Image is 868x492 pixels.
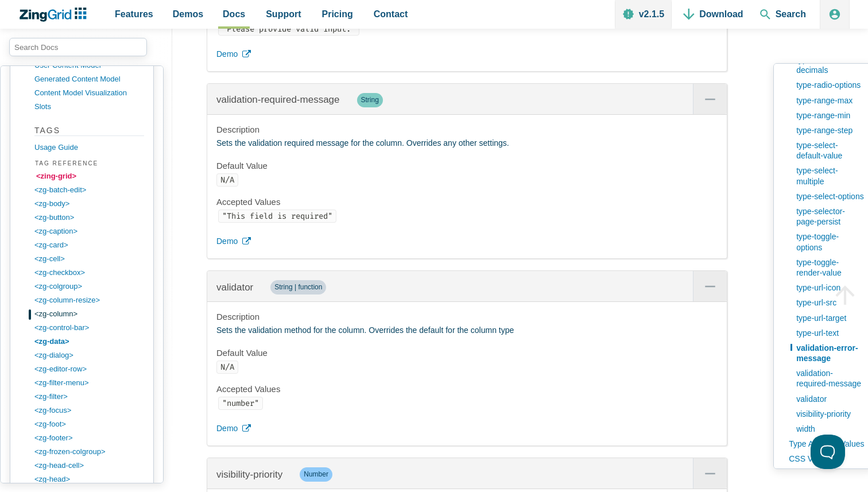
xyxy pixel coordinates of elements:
a: type-number-min-decimals [790,52,864,78]
a: <zg-head> [34,472,144,486]
h4: Accepted Values [216,383,718,395]
span: String | function [270,280,326,294]
a: <zg-colgroup> [34,280,144,293]
p: Sets the validation required message for the column. Overrides any other settings. [216,137,718,150]
span: Number [300,467,332,481]
a: validation-error-message [790,340,864,366]
span: Demo [216,422,238,436]
a: type-selector-page-persist [790,204,864,229]
code: N/A [216,173,238,187]
a: type-range-step [790,123,864,138]
a: generated content model [34,72,144,86]
a: <zg-dialog> [34,348,144,362]
h4: Description [216,124,718,135]
h4: Description [216,311,718,323]
a: validator [216,282,253,293]
span: Docs [223,6,245,22]
span: Demo [216,235,238,249]
a: Usage Guide [34,141,144,154]
h4: Accepted Values [216,196,718,208]
a: validator [790,392,864,406]
span: String [357,93,383,107]
p: Sets the validation method for the column. Overrides the default for the column type [216,324,718,338]
a: type-toggle-options [790,229,864,254]
iframe: Toggle Customer Support [811,435,845,469]
a: Demo [216,422,718,436]
a: <zing-grid> [36,169,146,183]
a: validation-required-message [216,94,340,105]
a: <zg-control-bar> [34,321,144,335]
a: <zg-caption> [34,224,144,238]
a: <zg-head-cell> [34,459,144,472]
a: Type Attribute Values [783,436,864,451]
a: CSS Selector [783,467,864,482]
a: <zg-cell> [34,252,144,266]
a: type-select-default-value [790,138,864,163]
span: Demos [173,6,203,22]
span: Tag Reference [33,158,144,169]
code: "Please provide valid input." [218,22,359,36]
a: type-range-min [790,108,864,123]
a: <zg-filter-menu> [34,376,144,390]
a: visibility-priority [216,469,282,480]
h4: Default Value [216,347,718,359]
a: type-url-icon [790,280,864,295]
a: type-url-target [790,311,864,326]
a: type-radio-options [790,78,864,92]
a: <zg-focus> [34,404,144,417]
a: type-select-multiple [790,163,864,188]
a: validation-required-message [790,366,864,391]
a: Demo [216,235,718,249]
code: "number" [218,397,263,410]
span: Contact [374,6,408,22]
a: <zg-data> [34,335,144,348]
a: <zg-foot> [34,417,144,431]
a: <zg-button> [34,211,144,224]
code: N/A [216,361,238,374]
a: <zg-batch-edit> [34,183,144,197]
input: search input [9,38,147,56]
a: type-url-text [790,326,864,340]
a: width [790,421,864,436]
a: type-url-src [790,295,864,310]
a: slots [34,100,144,114]
a: CSS Variables [783,451,864,466]
a: <zg-body> [34,197,144,211]
a: <zg-column> [34,307,144,321]
a: content model visualization [34,86,144,100]
a: <zg-editor-row> [34,362,144,376]
a: <zg-filter> [34,390,144,404]
span: Features [115,6,153,22]
h4: Default Value [216,160,718,172]
a: <zg-footer> [34,431,144,445]
a: <zg-frozen-colgroup> [34,445,144,459]
a: type-toggle-render-value [790,255,864,280]
a: <zg-column-resize> [34,293,144,307]
a: visibility-priority [790,406,864,421]
a: type-select-options [790,189,864,204]
a: <zg-checkbox> [34,266,144,280]
a: Demo [216,48,718,61]
a: <zg-card> [34,238,144,252]
code: "This field is required" [218,210,336,223]
a: type-range-max [790,93,864,108]
a: ZingChart Logo. Click to return to the homepage [18,7,92,22]
span: Pricing [322,6,353,22]
span: Support [266,6,301,22]
span: Demo [216,48,238,61]
strong: Tags [34,125,144,136]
